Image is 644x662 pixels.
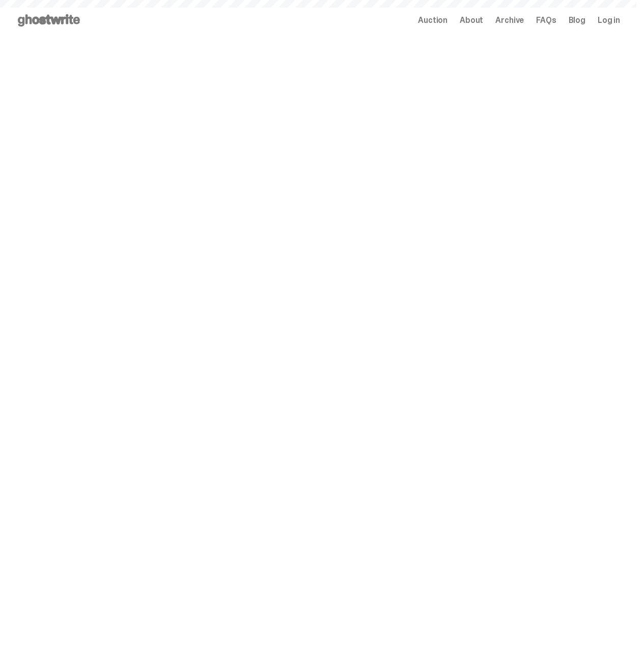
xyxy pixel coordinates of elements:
a: About [460,16,483,24]
a: Auction [418,16,447,24]
a: FAQs [536,16,556,24]
a: Blog [569,16,585,24]
a: Log in [598,16,620,24]
a: Archive [495,16,524,24]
